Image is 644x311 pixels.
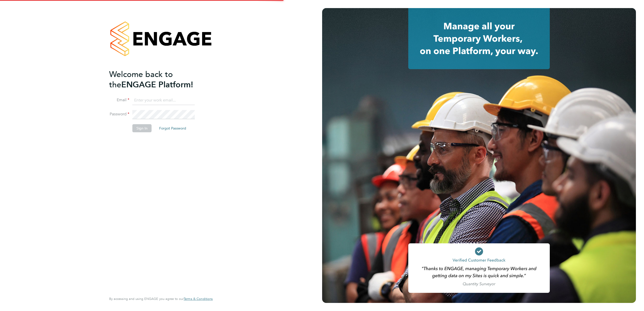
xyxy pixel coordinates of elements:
button: Sign In [132,124,152,132]
label: Password [109,112,129,117]
span: By accessing and using ENGAGE you agree to our [109,297,213,301]
span: Welcome back to the [109,69,173,90]
input: Enter your work email... [132,96,195,105]
button: Forgot Password [155,124,190,132]
a: Terms & Conditions [184,297,213,301]
label: Email [109,97,129,103]
h2: ENGAGE Platform! [109,69,208,90]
